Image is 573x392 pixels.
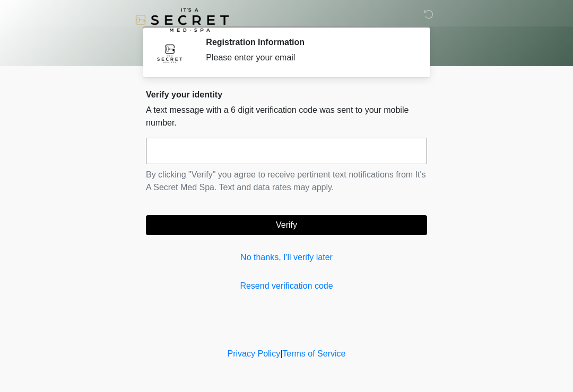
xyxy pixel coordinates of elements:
a: Privacy Policy [228,349,281,358]
img: Agent Avatar [154,37,186,69]
p: A text message with a 6 digit verification code was sent to your mobile number. [146,104,427,129]
button: Verify [146,215,427,235]
a: | [280,349,282,358]
p: By clicking "Verify" you agree to receive pertinent text notifications from It's A Secret Med Spa... [146,168,427,194]
a: Resend verification code [146,280,427,292]
img: It's A Secret Med Spa Logo [135,8,229,32]
a: No thanks, I'll verify later [146,251,427,264]
div: Please enter your email [206,51,411,64]
h2: Registration Information [206,37,411,47]
h2: Verify your identity [146,90,427,100]
a: Terms of Service [282,349,345,358]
